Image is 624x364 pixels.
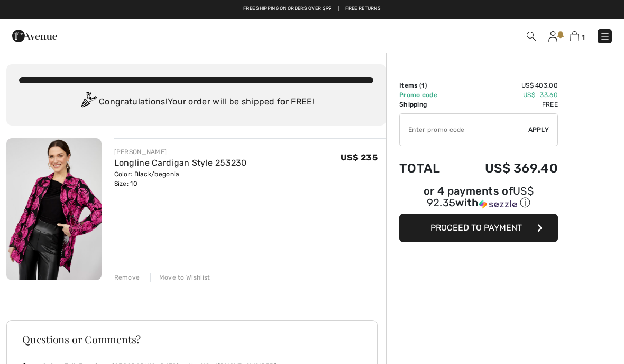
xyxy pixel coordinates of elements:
[456,81,558,90] td: US$ 403.00
[12,25,57,46] img: 1ère Avenue
[78,92,99,113] img: Congratulation2.svg
[114,273,140,282] div: Remove
[570,30,585,42] a: 1
[6,138,102,280] img: Longline Cardigan Style 253230
[114,169,247,188] div: Color: Black/begonia Size: 10
[400,114,528,146] input: Promo code
[399,100,456,109] td: Shipping
[399,150,456,186] td: Total
[430,223,522,233] span: Proceed to Payment
[399,90,456,100] td: Promo code
[338,5,339,13] span: |
[456,150,558,186] td: US$ 369.40
[243,5,332,13] a: Free shipping on orders over $99
[19,92,373,113] div: Congratulations! Your order will be shipped for FREE!
[22,334,362,344] h3: Questions or Comments?
[150,273,210,282] div: Move to Wishlist
[479,199,517,209] img: Sezzle
[399,81,456,90] td: Items ( )
[12,30,57,40] a: 1ère Avenue
[427,185,534,209] span: US$ 92.35
[399,214,558,242] button: Proceed to Payment
[345,5,381,13] a: Free Returns
[456,90,558,100] td: US$ -33.60
[570,31,579,41] img: Shopping Bag
[114,147,247,157] div: [PERSON_NAME]
[527,32,536,41] img: Search
[399,186,558,210] div: or 4 payments of with
[341,152,378,162] span: US$ 235
[399,186,558,214] div: or 4 payments ofUS$ 92.35withSezzle Click to learn more about Sezzle
[456,100,558,109] td: Free
[548,31,557,42] img: My Info
[582,33,585,41] span: 1
[421,82,425,89] span: 1
[528,125,549,135] span: Apply
[600,31,610,42] img: Menu
[114,158,247,168] a: Longline Cardigan Style 253230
